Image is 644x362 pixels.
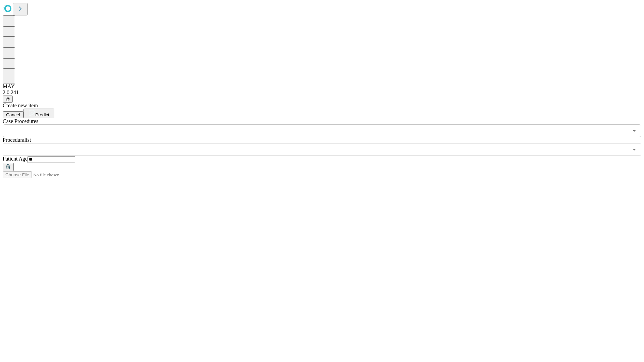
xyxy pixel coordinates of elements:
span: Patient Age [3,156,28,162]
span: Create new item [3,103,38,108]
span: Scheduled Procedure [3,118,38,124]
span: Cancel [6,112,20,117]
button: Open [630,126,639,135]
span: @ [5,97,10,102]
div: MAY [3,83,641,89]
button: Open [630,145,639,154]
button: Cancel [3,111,23,118]
button: @ [3,96,13,103]
span: Predict [35,112,49,117]
span: Proceduralist [3,137,31,143]
div: 2.0.241 [3,89,641,96]
button: Predict [23,109,54,118]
